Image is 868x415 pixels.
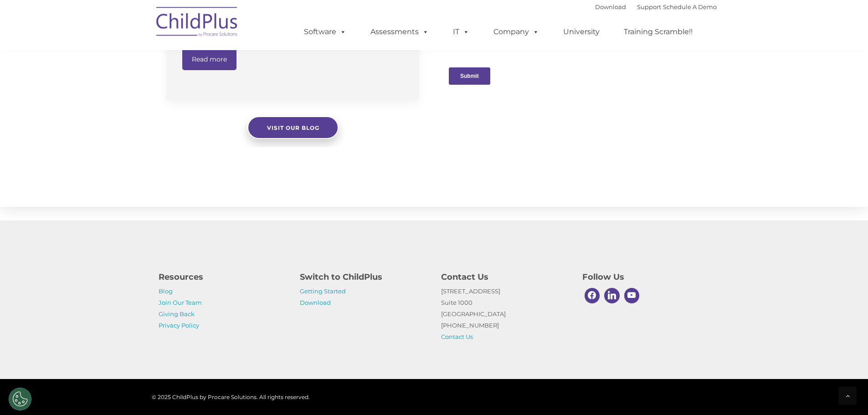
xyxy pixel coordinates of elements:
a: Facebook [582,286,602,306]
a: Contact Us [441,333,473,340]
a: Getting Started [300,287,346,295]
h4: Switch to ChildPlus [300,271,427,283]
a: Software [295,23,355,41]
p: [STREET_ADDRESS] Suite 1000 [GEOGRAPHIC_DATA] [PHONE_NUMBER] [441,286,569,343]
a: Visit our blog [247,116,339,139]
a: Download [300,299,331,306]
span: Visit our blog [267,124,319,131]
a: Support [637,3,661,10]
a: Privacy Policy [159,322,199,329]
a: University [554,23,609,41]
a: Company [484,23,548,41]
button: Cookies Settings [9,388,31,410]
a: Training Scramble!! [615,23,702,41]
a: Assessments [361,23,438,41]
span: Phone number [127,97,165,104]
img: ChildPlus by Procare Solutions [152,0,243,46]
h4: Resources [159,271,286,283]
h4: Contact Us [441,271,569,283]
iframe: Chat Widget [664,49,868,415]
a: Download [595,3,626,10]
a: Join Our Team [159,299,202,306]
a: Youtube [622,286,642,306]
span: Last name [127,60,154,67]
font: | [595,3,717,10]
a: Blog [159,287,173,295]
a: IT [444,23,478,41]
span: © 2025 ChildPlus by Procare Solutions. All rights reserved. [152,394,310,400]
a: Giving Back [159,310,195,318]
a: Schedule A Demo [663,3,717,10]
a: Linkedin [602,286,622,306]
h4: Follow Us [582,271,710,283]
a: Read more [182,48,236,70]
